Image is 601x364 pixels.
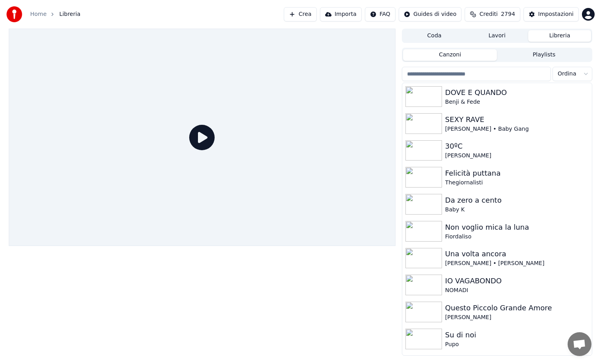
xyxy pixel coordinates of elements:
[501,10,515,18] span: 2794
[30,10,47,18] a: Home
[6,6,22,22] img: youka
[445,114,589,125] div: SEXY RAVE
[59,10,80,18] span: Libreria
[466,30,529,42] button: Lavori
[558,70,576,78] span: Ordina
[538,10,574,18] div: Impostazioni
[284,7,316,21] button: Crea
[403,49,497,61] button: Canzoni
[445,341,589,349] div: Pupo
[445,141,589,152] div: 30ºC
[403,30,466,42] button: Coda
[479,10,498,18] span: Crediti
[445,168,589,179] div: Felicità puttana
[445,287,589,294] div: NOMADI
[445,152,589,160] div: [PERSON_NAME]
[320,7,362,21] button: Importa
[445,314,589,321] div: [PERSON_NAME]
[445,259,589,267] div: [PERSON_NAME] • [PERSON_NAME]
[445,222,589,233] div: Non voglio mica la luna
[445,233,589,241] div: Fiordaliso
[445,329,589,341] div: Su di noi
[528,30,591,42] button: Libreria
[445,302,589,314] div: Questo Piccolo Grande Amore
[465,7,520,21] button: Crediti2794
[445,179,589,187] div: Thegiornalisti
[568,332,591,356] div: Aprire la chat
[445,87,589,98] div: DOVE E QUANDO
[365,7,395,21] button: FAQ
[445,98,589,106] div: Benji & Fede
[445,248,589,259] div: Una volta ancora
[445,206,589,214] div: Baby K
[523,7,579,21] button: Impostazioni
[445,195,589,206] div: Da zero a cento
[30,10,80,18] nav: breadcrumb
[497,49,591,61] button: Playlists
[399,7,461,21] button: Guides di video
[445,275,589,287] div: IO VAGABONDO
[445,125,589,133] div: [PERSON_NAME] • Baby Gang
